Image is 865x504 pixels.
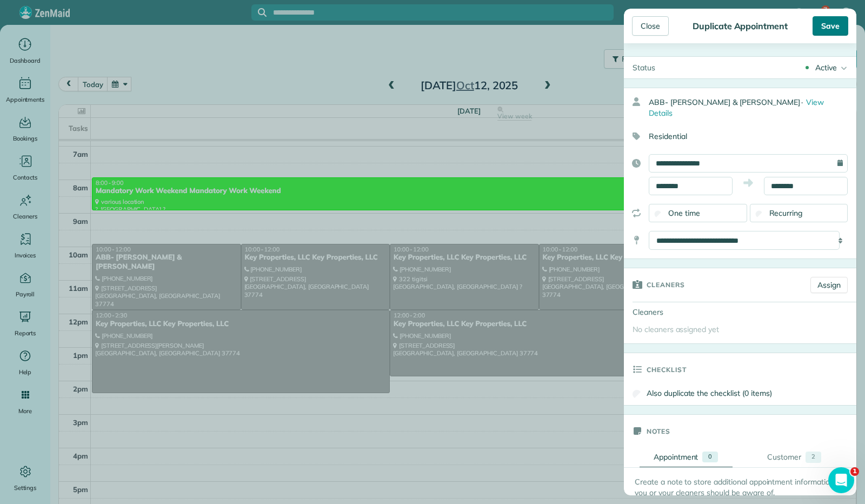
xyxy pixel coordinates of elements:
[767,452,801,463] div: Customer
[850,467,859,476] span: 1
[815,62,837,73] div: Active
[806,452,821,463] div: 2
[647,268,685,301] h3: Cleaners
[647,415,670,447] h3: Notes
[632,16,669,36] div: Close
[647,353,687,386] h3: Checklist
[801,97,803,107] span: ·
[655,211,662,218] input: One time
[624,302,700,322] div: Cleaners
[769,208,803,218] span: Recurring
[810,277,848,293] a: Assign
[828,467,854,493] iframe: Intercom live chat
[813,16,848,36] div: Save
[635,476,846,498] p: Create a note to store additional appointment information you or your cleaners should be aware of.
[633,388,772,399] label: Also duplicate the checklist (0 items)
[755,211,762,218] input: Recurring
[633,390,641,399] input: Also duplicate the checklist (0 items)
[649,92,856,123] div: ABB- [PERSON_NAME] & [PERSON_NAME]
[689,21,791,31] div: Duplicate Appointment
[702,452,718,462] div: 0
[654,452,698,462] div: Appointment
[668,208,700,218] span: One time
[633,324,719,334] span: No cleaners assigned yet
[624,127,848,145] div: Residential
[624,57,664,78] div: Status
